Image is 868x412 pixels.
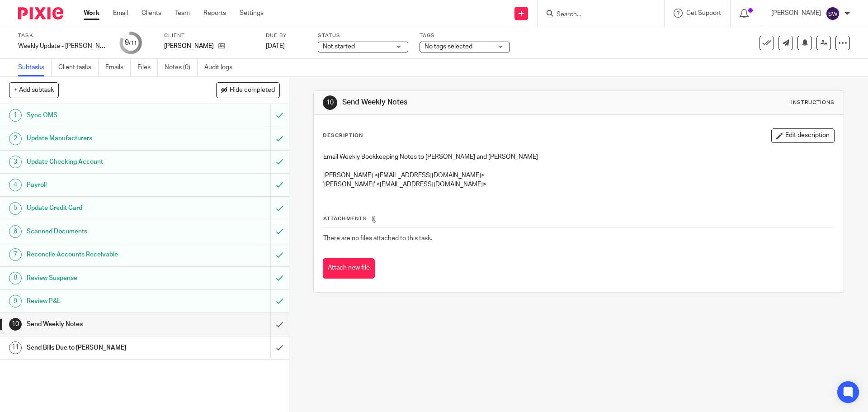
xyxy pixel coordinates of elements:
[27,294,183,308] h1: Review P&L
[323,180,834,189] p: '[PERSON_NAME]' <[EMAIL_ADDRESS][DOMAIN_NAME]>
[323,95,337,110] div: 10
[9,179,22,191] div: 4
[240,9,264,18] a: Settings
[791,99,835,106] div: Instructions
[84,9,99,18] a: Work
[771,9,821,18] p: [PERSON_NAME]
[9,295,22,308] div: 9
[113,9,128,18] a: Email
[27,225,183,238] h1: Scanned Documents
[27,248,183,261] h1: Reconcile Accounts Receivable
[129,41,137,46] small: /11
[9,272,22,284] div: 8
[9,109,22,122] div: 1
[9,202,22,215] div: 5
[323,171,834,180] p: [PERSON_NAME] <[EMAIL_ADDRESS][DOMAIN_NAME]>
[27,341,183,355] h1: Send Bills Due to [PERSON_NAME]
[175,9,190,18] a: Team
[105,59,131,76] a: Emails
[323,132,363,139] p: Description
[9,248,22,261] div: 7
[203,9,226,18] a: Reports
[216,82,280,98] button: Hide completed
[125,38,137,48] div: 9
[323,152,834,161] p: Email Weekly Bookkeeping Notes to [PERSON_NAME] and [PERSON_NAME]
[9,225,22,238] div: 6
[323,258,375,279] button: Attach new file
[266,32,307,39] label: Due by
[425,43,472,50] span: No tags selected
[9,82,59,98] button: + Add subtask
[27,271,183,285] h1: Review Suspense
[230,87,275,94] span: Hide completed
[27,155,183,169] h1: Update Checking Account
[18,7,63,19] img: Pixie
[323,216,367,221] span: Attachments
[18,32,108,39] label: Task
[323,235,432,242] span: There are no files attached to this task.
[9,156,22,168] div: 3
[164,42,214,51] p: [PERSON_NAME]
[9,318,22,331] div: 10
[420,32,510,39] label: Tags
[165,59,198,76] a: Notes (0)
[27,109,183,122] h1: Sync OMS
[204,59,239,76] a: Audit logs
[556,11,637,19] input: Search
[27,201,183,215] h1: Update Credit Card
[18,59,52,76] a: Subtasks
[58,59,99,76] a: Client tasks
[27,317,183,331] h1: Send Weekly Notes
[826,6,840,21] img: svg%3E
[323,43,355,50] span: Not started
[9,133,22,145] div: 2
[266,43,285,49] span: [DATE]
[142,9,161,18] a: Clients
[137,59,158,76] a: Files
[9,341,22,354] div: 11
[342,98,598,107] h1: Send Weekly Notes
[771,128,835,143] button: Edit description
[27,178,183,192] h1: Payroll
[164,32,255,39] label: Client
[686,10,721,16] span: Get Support
[318,32,408,39] label: Status
[18,42,108,51] div: Weekly Update - Oberbeck
[27,132,183,145] h1: Update Manufacturers
[18,42,108,51] div: Weekly Update - [PERSON_NAME]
